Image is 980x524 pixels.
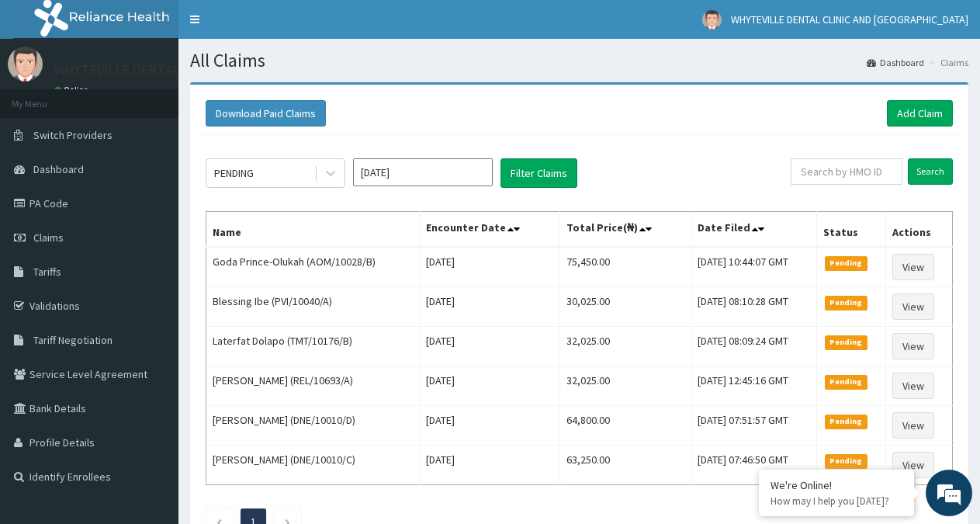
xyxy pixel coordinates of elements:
td: 32,025.00 [560,366,691,406]
img: User Image [702,10,722,29]
a: View [892,452,934,478]
img: User Image [8,47,43,82]
a: View [892,254,934,280]
a: View [892,412,934,439]
td: 30,025.00 [560,287,691,327]
span: Pending [825,375,867,389]
input: Search [908,158,953,185]
a: Dashboard [867,56,924,69]
th: Actions [886,212,953,248]
td: 75,450.00 [560,247,691,287]
td: [DATE] 10:44:07 GMT [691,247,816,287]
h1: All Claims [190,50,968,71]
span: Tariff Negotiation [33,333,113,347]
td: [DATE] [419,327,560,366]
td: [DATE] 12:45:16 GMT [691,366,816,406]
input: Select Month and Year [353,158,493,186]
td: [DATE] [419,406,560,446]
span: WHYTEVILLE DENTAL CLINIC AND [GEOGRAPHIC_DATA] [731,12,968,26]
td: [PERSON_NAME] (REL/10693/A) [206,366,420,406]
a: View [892,293,934,320]
td: [DATE] 07:46:50 GMT [691,446,816,485]
span: Tariffs [33,265,61,279]
span: Pending [825,415,867,429]
p: How may I help you today? [770,495,902,508]
td: 63,250.00 [560,446,691,485]
td: [DATE] [419,247,560,287]
span: Pending [825,256,867,270]
a: View [892,333,934,359]
td: [PERSON_NAME] (DNE/10010/C) [206,446,420,485]
td: Goda Prince-Olukah (AOM/10028/B) [206,247,420,287]
td: Blessing Ibe (PVI/10040/A) [206,287,420,327]
span: Claims [33,231,64,245]
div: PENDING [214,165,254,181]
th: Date Filed [691,212,816,248]
li: Claims [926,56,968,69]
button: Download Paid Claims [206,100,326,127]
span: Pending [825,335,867,349]
span: Pending [825,296,867,310]
a: Add Claim [887,100,953,127]
a: View [892,373,934,399]
td: [DATE] [419,446,560,485]
th: Encounter Date [419,212,560,248]
th: Status [816,212,885,248]
span: Pending [825,454,867,468]
td: 64,800.00 [560,406,691,446]
p: WHYTEVILLE DENTAL CLINIC AND [GEOGRAPHIC_DATA] [54,63,383,77]
th: Total Price(₦) [560,212,691,248]
a: Online [54,85,92,95]
span: Dashboard [33,162,84,176]
span: Switch Providers [33,128,113,142]
td: 32,025.00 [560,327,691,366]
input: Search by HMO ID [791,158,902,185]
td: Laterfat Dolapo (TMT/10176/B) [206,327,420,366]
td: [DATE] 08:10:28 GMT [691,287,816,327]
td: [DATE] [419,287,560,327]
div: We're Online! [770,478,902,492]
button: Filter Claims [500,158,577,188]
td: [PERSON_NAME] (DNE/10010/D) [206,406,420,446]
th: Name [206,212,420,248]
td: [DATE] 07:51:57 GMT [691,406,816,446]
td: [DATE] [419,366,560,406]
td: [DATE] 08:09:24 GMT [691,327,816,366]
